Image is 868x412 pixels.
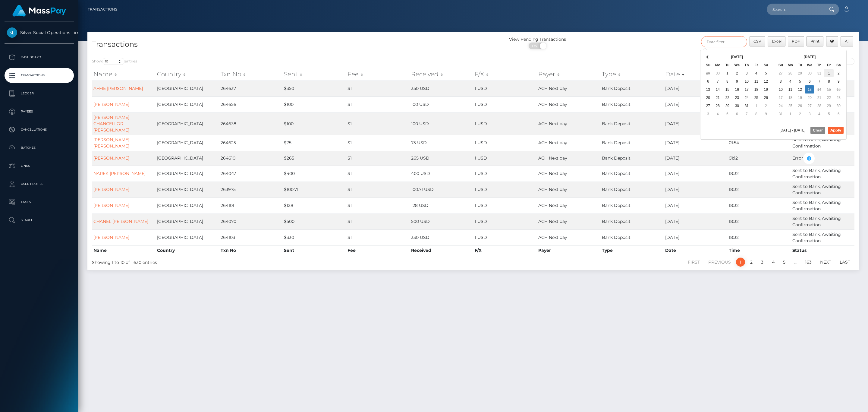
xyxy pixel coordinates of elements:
td: 330 USD [410,230,473,246]
td: 31 [776,110,785,118]
span: PDF [792,39,800,43]
td: 21 [713,93,722,102]
a: [PERSON_NAME] [PERSON_NAME] [93,137,129,149]
td: [GEOGRAPHIC_DATA] [156,135,219,151]
td: 18:32 [727,214,791,230]
td: $500 [282,214,346,230]
td: 2 [795,110,805,118]
th: Fee [346,246,410,255]
td: [DATE] [664,166,727,182]
td: 30 [713,69,722,77]
p: User Profile [7,179,71,189]
td: 1 [785,110,795,118]
td: 264638 [219,113,283,135]
td: $1 [346,135,410,151]
td: 9 [761,110,771,118]
th: Date [664,246,727,255]
td: 27 [776,69,785,77]
th: Received: activate to sort column ascending [410,68,473,80]
td: 18:32 [727,230,791,246]
td: 19 [795,93,805,102]
td: Sent to Bank, Awaiting Confirmation [791,166,854,182]
a: Links [5,158,74,173]
td: 10 [742,77,751,85]
td: 27 [805,102,814,110]
span: ACH Next day [538,171,567,176]
td: 100 USD [410,97,473,113]
td: 29 [795,69,805,77]
span: ACH Next day [538,187,567,192]
td: $1 [346,182,410,198]
th: Su [776,61,785,69]
a: [PERSON_NAME] [93,187,129,192]
td: 2 [761,102,771,110]
td: [GEOGRAPHIC_DATA] [156,97,219,113]
span: Silver Social Operations Limited [5,30,74,35]
td: [GEOGRAPHIC_DATA] [156,113,219,135]
select: Showentries [102,58,125,65]
td: Sent to Bank, Awaiting Confirmation [791,230,854,246]
span: ACH Next day [538,219,567,224]
td: Sent to Bank, Awaiting Confirmation [791,214,854,230]
td: 6 [703,77,713,85]
td: $100 [282,97,346,113]
td: 264637 [219,81,283,97]
td: 18:32 [727,166,791,182]
td: [GEOGRAPHIC_DATA] [156,81,219,97]
th: Date: activate to sort column ascending [664,68,727,80]
a: 2 [747,258,756,267]
td: 100 USD [410,113,473,135]
td: [GEOGRAPHIC_DATA] [156,182,219,198]
span: ON [528,43,543,49]
td: $75 [282,135,346,151]
td: 22 [824,93,834,102]
td: 8 [824,77,834,85]
td: 29 [824,102,834,110]
td: 25 [785,102,795,110]
p: Dashboard [7,53,71,62]
td: 6 [732,110,742,118]
td: 1 USD [473,97,537,113]
button: Print [807,36,824,46]
td: Bank Deposit [600,166,664,182]
td: 264103 [219,230,283,246]
td: $1 [346,198,410,214]
td: 19 [761,85,771,93]
a: Batches [5,140,74,155]
td: $1 [346,113,410,135]
span: ACH Next day [538,235,567,240]
span: ACH Next day [538,140,567,145]
p: Ledger [7,89,71,98]
th: [DATE] [713,53,761,61]
td: 28 [713,102,722,110]
td: 12 [795,85,805,93]
td: 7 [814,77,824,85]
label: Show entries [92,58,137,65]
td: Bank Deposit [600,113,664,135]
td: 2 [732,69,742,77]
th: Name: activate to sort column ascending [92,68,156,80]
th: Sa [761,61,771,69]
td: 3 [805,110,814,118]
td: [DATE] [664,230,727,246]
td: 30 [732,102,742,110]
a: [PERSON_NAME] CHANCELLOR [PERSON_NAME] [93,115,129,133]
td: 31 [742,102,751,110]
td: 264070 [219,214,283,230]
td: $1 [346,81,410,97]
td: 26 [795,102,805,110]
th: Sa [834,61,843,69]
td: Bank Deposit [600,230,664,246]
a: Transactions [5,68,74,83]
td: 5 [761,69,771,77]
h4: Transactions [92,39,469,50]
td: 3 [776,77,785,85]
a: 1 [736,258,745,267]
td: 01:54 [727,135,791,151]
td: $1 [346,166,410,182]
button: CSV [750,36,766,46]
td: 5 [795,77,805,85]
td: $1 [346,230,410,246]
img: MassPay Logo [12,5,66,17]
td: [DATE] [664,135,727,151]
